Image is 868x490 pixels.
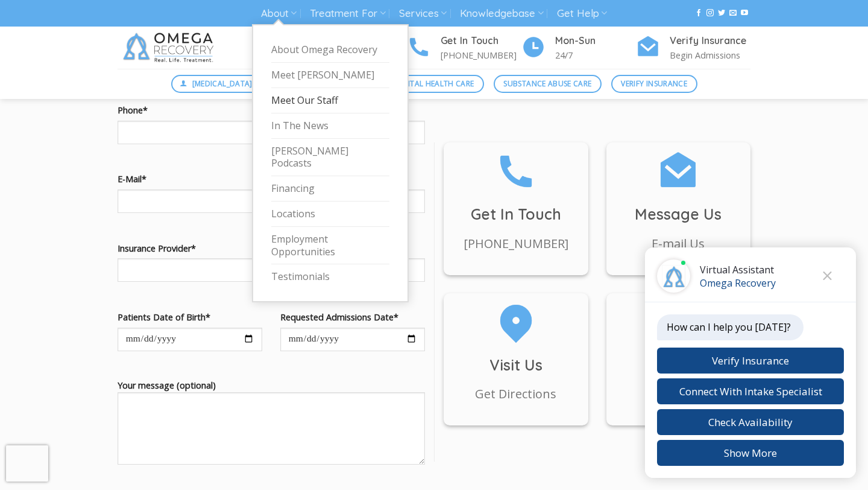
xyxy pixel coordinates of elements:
a: [PERSON_NAME] Podcasts [271,139,389,177]
label: Insurance Provider* [118,241,262,255]
a: Get In Touch [PHONE_NUMBER] [407,33,521,63]
a: Knowledgebase [460,2,543,25]
a: Follow on Facebook [695,9,702,17]
h3: Get In Touch [444,202,588,226]
span: Verify Insurance [621,78,687,89]
a: In The News [271,113,389,139]
a: Send us an email [729,9,737,17]
a: Locations [271,202,389,227]
span: [MEDICAL_DATA] [192,78,253,89]
a: Follow on Instagram [706,9,714,17]
a: Services [399,2,447,25]
p: [PHONE_NUMBER] [444,234,588,253]
a: Verify Insurance Begin Admissions [636,33,750,63]
a: Treatment For [310,2,385,25]
span: Substance Abuse Care [503,78,591,89]
a: Visit Us Get Directions [444,299,588,404]
h4: Verify Insurance [670,33,750,49]
span: Mental Health Care [394,78,474,89]
p: Get Directions [444,384,588,404]
a: Employment Opportunities [271,227,389,265]
a: Follow on Twitter [718,9,725,17]
a: Get In Touch [PHONE_NUMBER] [444,148,588,253]
a: [MEDICAL_DATA] [171,75,263,93]
h4: Mon-Sun [555,33,636,49]
label: Patients Date of Birth* [118,310,262,324]
a: Mental Health Care [385,75,484,93]
p: 24/7 [555,48,636,62]
img: Omega Recovery [118,27,223,69]
p: E-mail Us [606,234,751,253]
h4: Get In Touch [441,33,521,49]
p: [PHONE_NUMBER] [441,48,521,62]
a: About Omega Recovery [271,37,389,63]
h3: Mon-Sun [606,353,751,377]
label: Requested Admissions Date* [280,310,425,324]
textarea: Your message (optional) [118,392,425,465]
p: Begin Admissions [670,48,750,62]
h3: Message Us [606,202,751,226]
a: Meet Our Staff [271,88,389,113]
a: Substance Abuse Care [494,75,602,93]
label: E-Mail* [118,172,425,186]
a: Verify Insurance [611,75,697,93]
a: Financing [271,176,389,202]
label: Phone* [118,103,425,117]
a: Message Us E-mail Us [606,148,751,253]
p: 24/7 [606,384,751,404]
a: Follow on YouTube [741,9,748,17]
h3: Visit Us [444,353,588,377]
a: Meet [PERSON_NAME] [271,63,389,88]
a: Get Help [557,2,607,25]
a: Testimonials [271,264,389,289]
label: Your message (optional) [118,378,425,473]
a: About [261,2,297,25]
